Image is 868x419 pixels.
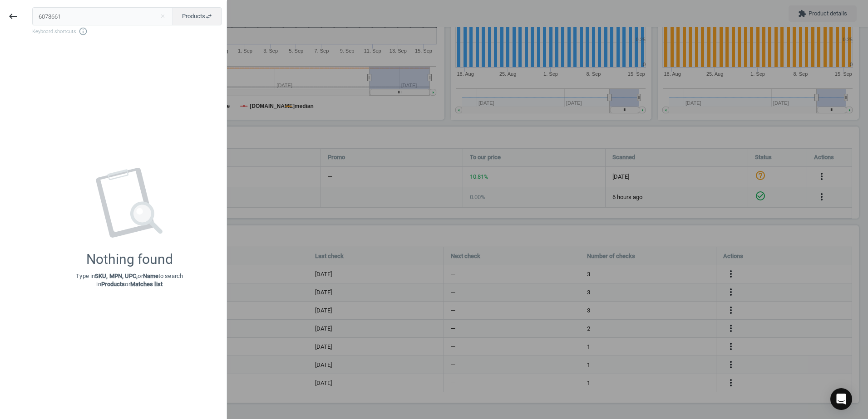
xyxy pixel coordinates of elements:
div: Nothing found [86,251,173,268]
strong: Matches list [130,281,163,287]
strong: SKU, MPN, UPC, [95,273,138,279]
button: keyboard_backspace [3,6,24,27]
i: keyboard_backspace [8,11,19,22]
strong: Products [101,281,125,287]
input: Enter the SKU or product name [32,7,173,25]
strong: Name [143,273,158,279]
span: Keyboard shortcuts [32,27,222,36]
span: Products [182,12,212,20]
button: Productsswap_horiz [173,7,222,25]
p: Type in or to search in or [76,272,183,288]
button: Close [156,12,169,20]
div: Open Intercom Messenger [830,388,852,410]
i: info_outline [79,27,88,36]
i: swap_horiz [205,13,212,20]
